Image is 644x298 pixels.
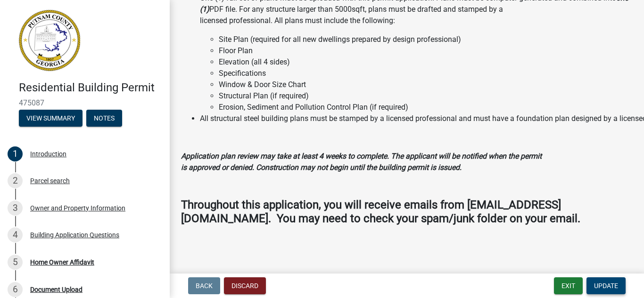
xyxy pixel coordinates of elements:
div: Parcel search [30,177,70,184]
li: Site Plan (required for all new dwellings prepared by design professional) [219,34,633,45]
li: All structural steel building plans must be stamped by a licensed professional and must have a fo... [200,113,633,124]
button: Notes [86,110,122,127]
li: Window & Door Size Chart [219,79,633,90]
div: Building Application Questions [30,232,119,238]
div: Home Owner Affidavit [30,259,94,266]
button: Discard [224,277,266,294]
li: Erosion, Sediment and Pollution Control Plan (if required) [219,102,633,113]
img: Putnam County, Georgia [19,10,80,71]
wm-modal-confirm: Summary [19,115,83,122]
div: 6 [8,282,23,297]
li: Elevation (all 4 sides) [219,56,633,68]
strong: Throughout this application, you will receive emails from [EMAIL_ADDRESS][DOMAIN_NAME]. You may n... [181,198,580,225]
button: Back [188,277,220,294]
strong: Application plan review may take at least 4 weeks to complete. The applicant will be notified whe... [181,152,542,172]
div: 5 [8,255,23,270]
div: 2 [8,173,23,188]
button: Update [586,277,626,294]
li: Structural Plan (if required) [219,90,633,102]
div: 1 [8,146,23,161]
span: Back [196,282,213,290]
li: Floor Plan [219,45,633,56]
span: Update [594,282,618,290]
h4: Residential Building Permit [19,81,162,95]
div: 4 [8,227,23,242]
div: Introduction [30,151,66,157]
div: 3 [8,201,23,216]
div: Document Upload [30,286,83,293]
span: 475087 [19,98,151,107]
li: Specifications [219,68,633,79]
div: Owner and Property Information [30,205,125,211]
button: View Summary [19,110,83,127]
wm-modal-confirm: Notes [86,115,122,122]
button: Exit [554,277,583,294]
